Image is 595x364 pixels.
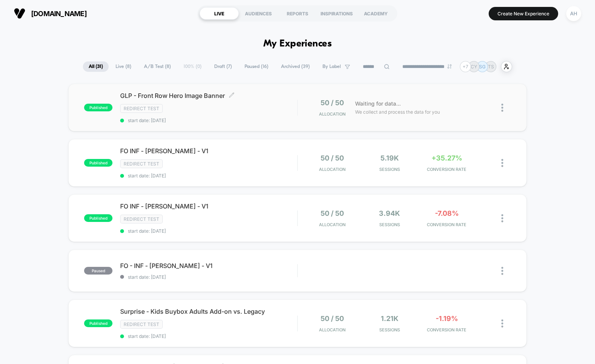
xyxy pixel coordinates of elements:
span: Allocation [319,111,345,117]
span: paused [84,267,112,275]
img: Visually logo [14,8,25,19]
div: INSPIRATIONS [317,7,356,20]
span: +35.27% [431,154,462,162]
span: FO INF - [PERSON_NAME] - V1 [120,202,297,210]
span: Archived ( 39 ) [275,61,316,72]
span: Redirect Test [120,215,163,223]
span: Allocation [319,222,345,227]
p: SG [479,64,486,69]
span: Live ( 8 ) [110,61,137,72]
span: Paused ( 16 ) [239,61,274,72]
img: close [501,104,503,112]
p: CY [471,64,477,69]
button: AH [564,6,583,22]
img: end [447,64,452,69]
span: 5.19k [380,154,399,162]
span: Draft ( 7 ) [208,61,238,72]
span: Redirect Test [120,320,163,329]
span: published [84,214,112,222]
div: AH [566,6,581,21]
div: ACADEMY [356,7,395,20]
span: Allocation [319,327,345,333]
span: 50 / 50 [321,99,344,107]
span: CONVERSION RATE [420,167,473,172]
span: start date: [DATE] [120,274,297,280]
div: + 7 [460,61,471,72]
span: By Label [322,64,341,69]
span: -1.19% [436,314,458,323]
img: close [501,319,503,328]
span: All ( 31 ) [83,61,109,72]
span: start date: [DATE] [120,333,297,339]
span: -7.08% [435,209,459,217]
span: start date: [DATE] [120,117,297,123]
span: start date: [DATE] [120,228,297,234]
span: [DOMAIN_NAME] [31,10,87,18]
p: TS [488,64,494,69]
span: GLP - Front Row Hero Image Banner [120,92,297,99]
span: published [84,159,112,167]
span: A/B Test ( 8 ) [138,61,177,72]
span: start date: [DATE] [120,173,297,179]
span: Sessions [363,222,416,227]
span: We collect and process the data for you [355,108,440,116]
span: 3.94k [379,209,400,217]
span: Waiting for data... [355,99,401,108]
span: CONVERSION RATE [420,327,473,333]
span: published [84,104,112,111]
span: 50 / 50 [321,209,344,217]
button: Create New Experience [489,7,558,20]
span: 1.21k [381,314,398,323]
h1: My Experiences [263,38,332,50]
span: Surprise - Kids Buybox Adults Add-on vs. Legacy [120,308,297,315]
span: Allocation [319,167,345,172]
span: Redirect Test [120,159,163,168]
span: CONVERSION RATE [420,222,473,227]
div: AUDIENCES [239,7,278,20]
div: LIVE [200,7,239,20]
img: close [501,267,503,275]
button: [DOMAIN_NAME] [12,7,89,20]
span: FO INF - [PERSON_NAME] - V1 [120,147,297,155]
div: REPORTS [278,7,317,20]
span: Sessions [363,167,416,172]
span: 50 / 50 [321,154,344,162]
span: Redirect Test [120,104,163,113]
img: close [501,214,503,222]
span: published [84,319,112,327]
span: FO - INF - [PERSON_NAME] - V1 [120,262,297,270]
span: 50 / 50 [321,314,344,323]
img: close [501,159,503,167]
span: Sessions [363,327,416,333]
